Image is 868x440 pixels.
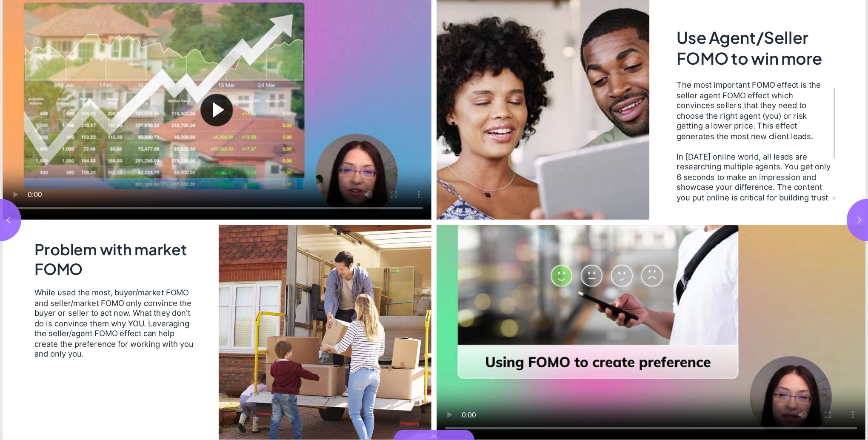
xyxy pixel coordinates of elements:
[34,240,197,280] h2: Problem with market FOMO
[437,225,865,440] video: Video
[677,151,831,213] div: In [DATE] online world, all leads are researching multiple agents. You get only 6 seconds to make...
[677,80,831,141] div: The most important FOMO effect is the seller agent FOMO effect which convinces sellers that they ...
[677,27,834,71] h2: Use Agent/Seller FOMO to win more
[34,288,194,359] span: While used the most, buyer/market FOMO and seller/market FOMO only convince the buyer or seller t...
